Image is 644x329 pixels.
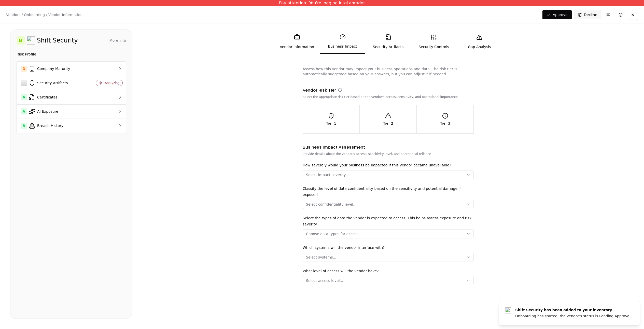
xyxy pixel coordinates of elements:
p: Tier 2 [383,121,393,126]
button: Select impact severity... [303,170,474,179]
button: Decline [574,10,601,19]
img: Shift Security [27,36,35,45]
button: Approve [542,10,571,19]
div: Onboarding has started, the vendor's status is Pending Approval. [515,313,632,319]
div: Business Impact Assessment [303,144,474,150]
button: Select access level... [303,276,474,285]
div: A [21,123,27,129]
button: Select systems... [303,253,474,262]
div: D [21,66,27,72]
img: shift.security [505,307,511,313]
label: How severely would your business be impacted if this vendor became unavailable? [303,163,451,167]
div: Breach History [21,123,82,129]
label: What level of access will the vendor have? [303,269,379,273]
p: Assess how this vendor may impact your business operations and data. The risk tier is automatical... [303,66,474,77]
div: Choose data types for access... [306,231,362,236]
label: Select the types of data the vendor is expected to access. This helps assess exposure and risk se... [303,216,471,226]
div: Shift Security [37,36,78,45]
div: Certificates [21,94,82,100]
p: Provide details about the vendor's access, sensitivity level, and operational reliance [303,152,474,156]
div: Vendor Risk Tier [303,87,474,93]
a: Security Artifacts [365,30,411,53]
p: Tier 1 [326,121,336,126]
div: Company Maturity [21,66,82,72]
a: Business Impact [320,30,365,54]
button: More info [109,36,126,45]
a: Gap Analysis [457,30,502,53]
div: Select access level... [306,278,343,283]
a: Security Controls [411,30,457,53]
div: Select systems... [306,255,336,260]
div: Analyzing [105,81,120,85]
div: A [21,108,27,115]
div: A [21,94,27,100]
label: Which systems will the vendor interface with? [303,246,385,250]
button: Select confidentiality level... [303,200,474,209]
div: Security Artifacts [21,80,82,86]
p: Vendors / Onboarding / Vendor Information [6,12,82,17]
button: Choose data types for access... [303,229,474,238]
div: Select impact severity... [306,172,349,177]
p: Select the appropriate risk tier based on the vendor's access, sensitivity, and operational impor... [303,95,474,99]
label: Classify the level of data confidentiality based on the sensitivity and potential damage if exposed [303,187,461,197]
a: Vendor Information [274,30,320,53]
p: Tier 3 [440,121,450,126]
div: Risk Profile [17,51,126,57]
div: AI Exposure [21,108,82,115]
div: Shift Security has been added to your inventory [515,307,632,312]
div: Select confidentiality level... [306,202,357,207]
div: B [17,36,25,45]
